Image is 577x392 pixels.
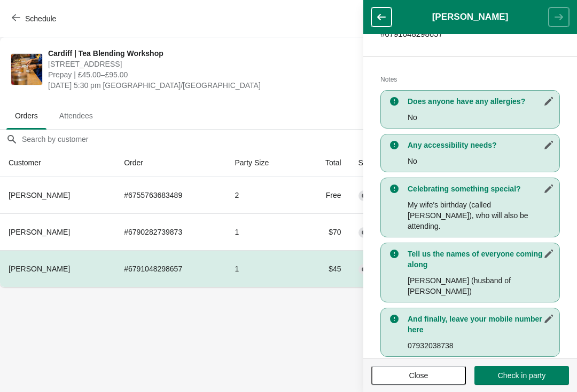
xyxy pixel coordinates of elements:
td: $45 [301,250,349,287]
p: No [408,156,554,166]
th: Order [115,149,226,177]
h3: And finally, leave your mobile number here [408,314,554,335]
span: [PERSON_NAME] [9,228,70,236]
span: [DATE] 5:30 pm [GEOGRAPHIC_DATA]/[GEOGRAPHIC_DATA] [48,80,376,91]
td: 2 [226,177,301,213]
img: Cardiff | Tea Blending Workshop [11,54,42,85]
h3: Celebrating something special? [408,183,554,194]
button: Schedule [5,9,65,28]
p: 07932038738 [408,340,554,351]
p: My wife's birthday (called [PERSON_NAME]), who will also be attending. [408,199,554,231]
p: No [408,112,554,123]
td: 1 [226,250,301,287]
td: Free [301,177,349,213]
span: Cardiff | Tea Blending Workshop [48,48,376,59]
p: [PERSON_NAME] (husband of [PERSON_NAME]) [408,275,554,297]
td: # 6791048298657 [115,250,226,287]
h1: [PERSON_NAME] [392,12,549,22]
td: $70 [301,213,349,250]
span: Attendees [51,106,102,125]
h3: Tell us the names of everyone coming along [408,249,554,270]
th: Party Size [226,149,301,177]
span: [STREET_ADDRESS] [48,59,376,69]
span: Close [409,371,428,380]
button: Close [371,366,466,385]
span: [PERSON_NAME] [9,265,70,273]
span: Schedule [25,14,56,23]
span: Orders [6,106,46,125]
td: 1 [226,213,301,250]
th: Total [301,149,349,177]
h2: Notes [380,74,560,85]
button: Check in party [474,366,569,385]
span: Check in party [498,371,545,380]
td: # 6790282739873 [115,213,226,250]
p: # 6791048298657 [380,29,560,39]
h3: Does anyone have any allergies? [408,96,554,107]
td: # 6755763683489 [115,177,226,213]
span: Prepay | £45.00–£95.00 [48,69,376,80]
h3: Any accessibility needs? [408,140,554,150]
th: Status [350,149,416,177]
span: [PERSON_NAME] [9,191,70,199]
input: Search by customer [21,130,577,149]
